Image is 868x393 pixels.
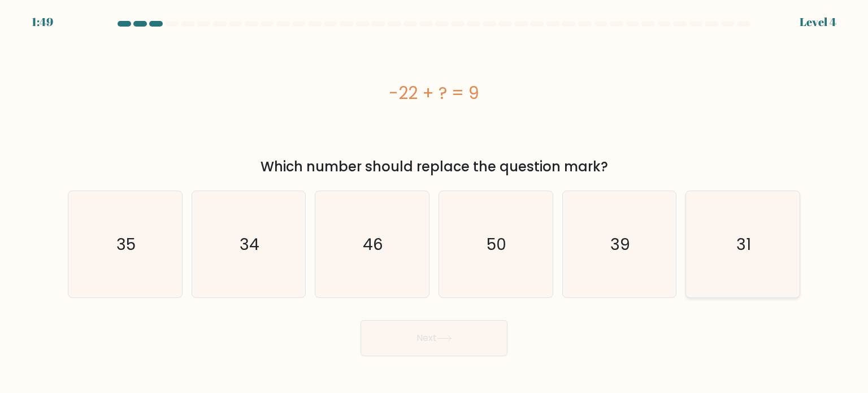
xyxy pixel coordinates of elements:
text: 46 [363,232,384,255]
text: 50 [487,232,507,255]
button: Next [361,320,507,356]
text: 31 [736,232,751,255]
text: 35 [116,232,136,255]
div: Level 4 [800,14,836,31]
div: Which number should replace the question mark? [75,157,793,177]
text: 39 [610,232,630,255]
div: 1:49 [32,14,53,31]
div: -22 + ? = 9 [68,80,800,106]
text: 34 [240,232,259,255]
